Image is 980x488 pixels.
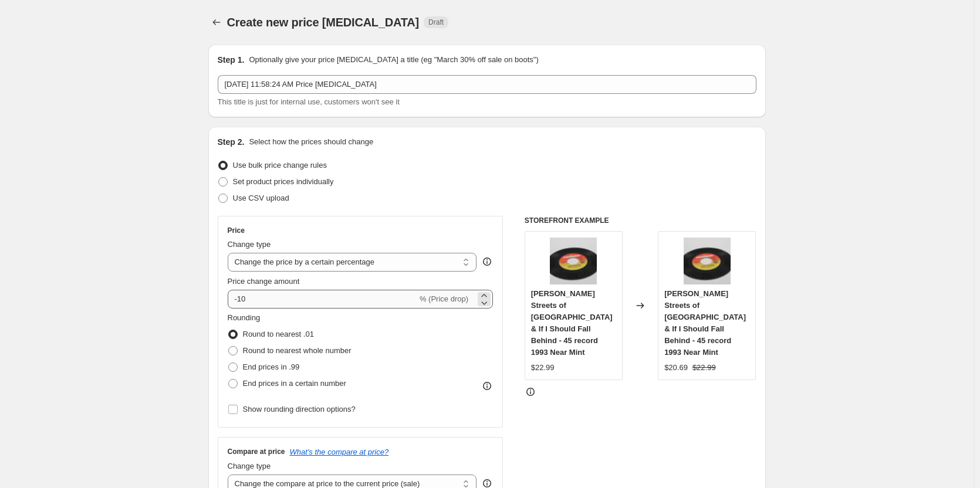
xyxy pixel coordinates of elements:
span: Use CSV upload [233,194,289,202]
h3: Compare at price [228,447,285,456]
button: What's the compare at price? [290,448,389,456]
span: Use bulk price change rules [233,161,327,170]
img: IMG_0545_80x.jpg [684,238,731,284]
span: [PERSON_NAME] Streets of [GEOGRAPHIC_DATA] & If I Should Fall Behind - 45 record 1993 Near Mint [531,289,613,357]
span: $22.99 [531,363,555,372]
span: [PERSON_NAME] Streets of [GEOGRAPHIC_DATA] & If I Should Fall Behind - 45 record 1993 Near Mint [664,289,746,357]
h2: Step 2. [218,136,245,148]
span: % (Price drop) [420,294,468,303]
p: Optionally give your price [MEDICAL_DATA] a title (eg "March 30% off sale on boots") [249,54,538,66]
span: End prices in .99 [243,362,300,371]
h3: Price [228,226,245,235]
span: This title is just for internal use, customers won't see it [218,97,400,106]
div: help [481,256,493,267]
input: -15 [228,290,417,309]
button: Price change jobs [208,14,225,30]
span: Price change amount [228,277,300,286]
span: Change type [228,462,271,470]
span: Set product prices individually [233,177,334,186]
img: IMG_0545_80x.jpg [550,238,597,284]
h2: Step 1. [218,54,245,66]
span: Show rounding direction options? [243,405,356,414]
span: Draft [428,18,444,27]
span: Round to nearest whole number [243,346,352,355]
span: $22.99 [692,363,716,372]
span: $20.69 [664,363,688,372]
span: Round to nearest .01 [243,330,314,338]
span: Create new price [MEDICAL_DATA] [227,16,420,29]
span: Change type [228,240,271,249]
h6: STOREFRONT EXAMPLE [525,216,756,225]
span: End prices in a certain number [243,379,346,388]
input: 30% off holiday sale [218,75,756,94]
span: Rounding [228,313,261,322]
p: Select how the prices should change [249,136,373,148]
